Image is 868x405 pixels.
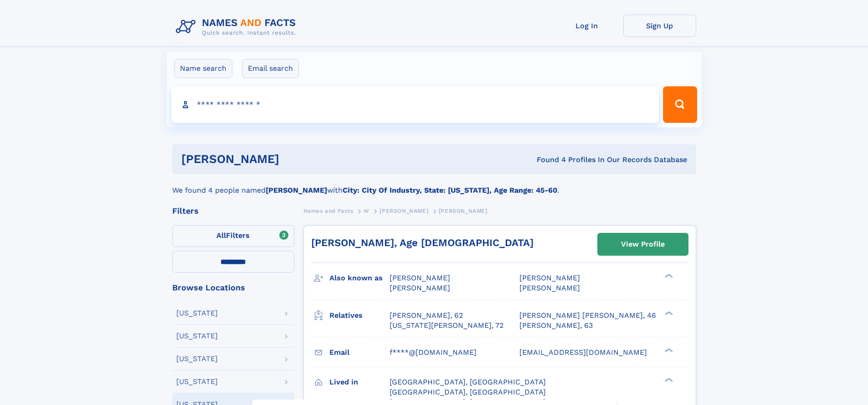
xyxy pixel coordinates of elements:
[598,233,688,255] a: View Profile
[408,155,687,165] div: Found 4 Profiles In Our Records Database
[621,234,665,255] div: View Profile
[663,347,673,353] div: ❯
[329,270,390,286] h3: Also known as
[623,15,696,37] a: Sign Up
[172,225,294,247] label: Filters
[242,59,299,78] label: Email search
[519,310,656,321] a: [PERSON_NAME] [PERSON_NAME], 46
[519,348,647,357] span: [EMAIL_ADDRESS][DOMAIN_NAME]
[390,284,450,292] span: [PERSON_NAME]
[174,59,232,78] label: Name search
[176,332,218,340] div: [US_STATE]
[550,15,623,37] a: Log In
[266,186,327,195] b: [PERSON_NAME]
[390,310,463,321] a: [PERSON_NAME], 62
[390,274,450,282] span: [PERSON_NAME]
[663,310,673,316] div: ❯
[519,284,580,292] span: [PERSON_NAME]
[181,153,408,165] h1: [PERSON_NAME]
[439,208,488,214] span: [PERSON_NAME]
[216,231,226,240] span: All
[329,374,390,390] h3: Lived in
[364,208,370,214] span: W
[519,274,580,282] span: [PERSON_NAME]
[364,205,370,216] a: W
[176,378,218,385] div: [US_STATE]
[329,345,390,360] h3: Email
[176,355,218,363] div: [US_STATE]
[171,86,659,123] input: search input
[663,86,697,123] button: Search Button
[172,207,294,215] div: Filters
[303,205,354,216] a: Names and Facts
[663,377,673,383] div: ❯
[380,208,428,214] span: [PERSON_NAME]
[172,174,696,196] div: We found 4 people named with .
[390,378,546,386] span: [GEOGRAPHIC_DATA], [GEOGRAPHIC_DATA]
[390,388,546,396] span: [GEOGRAPHIC_DATA], [GEOGRAPHIC_DATA]
[311,237,534,248] a: [PERSON_NAME], Age [DEMOGRAPHIC_DATA]
[519,321,593,331] a: [PERSON_NAME], 63
[329,308,390,323] h3: Relatives
[390,321,503,331] a: [US_STATE][PERSON_NAME], 72
[172,284,294,292] div: Browse Locations
[380,205,428,216] a: [PERSON_NAME]
[663,273,673,279] div: ❯
[176,310,218,317] div: [US_STATE]
[343,186,557,195] b: City: City Of Industry, State: [US_STATE], Age Range: 45-60
[172,15,303,39] img: Logo Names and Facts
